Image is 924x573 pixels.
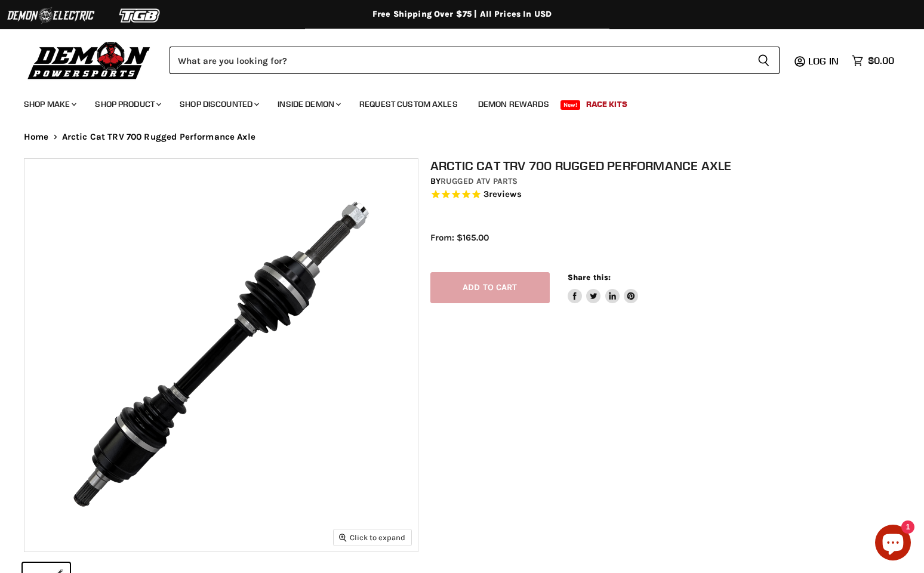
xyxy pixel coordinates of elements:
[86,92,168,116] a: Shop Product
[96,4,185,27] img: TGB Logo 2
[334,529,411,546] button: Click to expand
[24,39,155,81] img: Demon Powersports
[560,100,581,110] span: New!
[489,189,522,199] span: reviews
[803,56,846,66] a: Log in
[577,92,636,116] a: Race Kits
[6,4,96,27] img: Demon Electric Logo 2
[430,175,912,188] div: by
[170,47,780,74] form: Product
[846,52,900,69] a: $0.00
[24,159,418,552] img: IMAGE
[430,189,912,201] span: Rated 5.0 out of 5 stars 3 reviews
[441,176,518,186] a: Rugged ATV Parts
[868,55,894,66] span: $0.00
[339,533,405,542] span: Click to expand
[62,132,255,142] span: Arctic Cat TRV 700 Rugged Performance Axle
[430,232,489,243] span: From: $165.00
[269,92,348,116] a: Inside Demon
[15,87,891,116] ul: Main menu
[469,92,558,116] a: Demon Rewards
[568,273,611,282] span: Share this:
[568,272,639,304] aside: Share this:
[350,92,467,116] a: Request Custom Axles
[24,132,49,142] a: Home
[170,47,748,74] input: Search
[871,525,914,563] inbox-online-store-chat: Shopify online store chat
[171,92,266,116] a: Shop Discounted
[808,55,839,67] span: Log in
[430,158,912,173] h1: Arctic Cat TRV 700 Rugged Performance Axle
[15,92,84,116] a: Shop Make
[748,47,780,74] button: Search
[483,189,522,199] span: 3 reviews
